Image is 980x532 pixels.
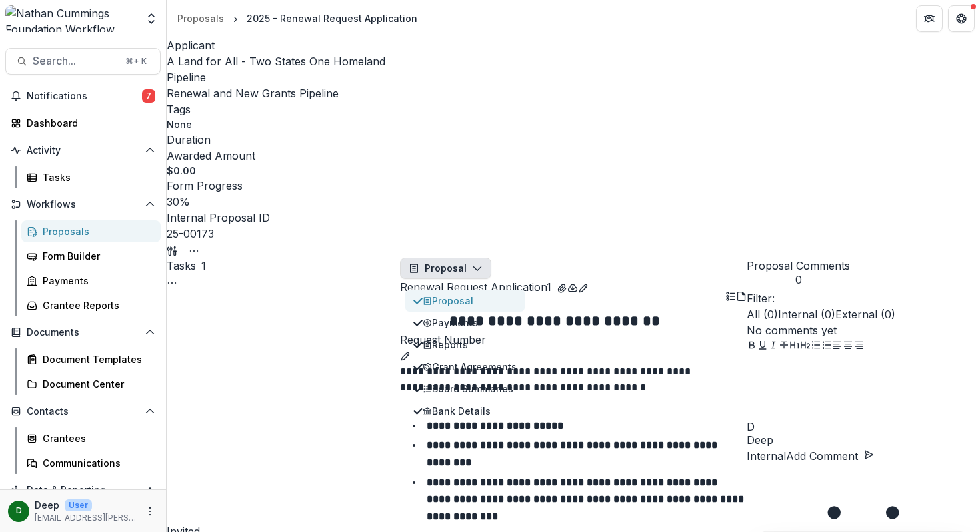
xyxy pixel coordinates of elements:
[853,338,864,354] button: Align Right
[747,432,980,448] p: Deep
[778,308,835,321] span: Internal ( 0 )
[5,112,161,134] a: Dashboard
[800,338,811,354] button: Heading 2
[747,448,786,464] button: Internal
[172,9,423,28] nav: breadcrumb
[35,512,137,524] p: [EMAIL_ADDRESS][PERSON_NAME][DOMAIN_NAME]
[423,404,517,418] div: Bank Details
[167,117,192,131] p: None
[27,199,139,210] span: Workflows
[578,279,589,295] button: Edit as form
[21,294,161,316] a: Grantee Reports
[747,308,778,321] span: All ( 0 )
[400,348,411,364] button: edit
[27,145,139,156] span: Activity
[167,258,196,274] h3: Tasks
[747,338,757,354] button: Bold
[172,9,229,28] a: Proposals
[779,338,789,354] button: Strike
[27,485,139,496] span: Data & Reporting
[167,55,385,68] a: A Land for All - Two States One Homeland
[43,274,150,288] div: Payments
[5,322,161,343] button: Open Documents
[177,11,224,25] div: Proposals
[16,507,22,515] div: Deep
[21,427,161,449] a: Grantees
[5,479,161,501] button: Open Data & Reporting
[21,245,161,267] a: Form Builder
[747,421,980,432] div: Deep
[201,259,206,272] span: 1
[43,352,150,366] div: Document Templates
[21,220,161,242] a: Proposals
[43,298,150,312] div: Grantee Reports
[423,316,517,330] div: Payments
[21,348,161,370] a: Document Templates
[27,116,150,130] div: Dashboard
[400,332,747,348] p: Request Number
[43,456,150,470] div: Communications
[821,338,832,354] button: Ordered List
[725,287,736,303] button: Plaintext view
[167,164,196,178] p: $0.00
[5,5,137,32] img: Nathan Cummings Foundation Workflow Sandbox logo
[21,166,161,188] a: Tasks
[423,382,517,396] div: Board Summaries
[167,226,214,242] p: 25-00173
[843,338,853,354] button: Align Center
[832,338,843,354] button: Align Left
[5,401,161,422] button: Open Contacts
[736,287,747,303] button: PDF view
[142,89,155,103] span: 7
[747,258,850,286] button: Proposal Comments
[43,224,150,238] div: Proposals
[423,360,517,374] div: Grant Agreements
[835,308,895,321] span: External ( 0 )
[167,85,339,101] p: Renewal and New Grants Pipeline
[27,327,139,338] span: Documents
[167,210,270,226] p: Internal Proposal ID
[747,290,980,306] p: Filter:
[35,498,59,512] p: Deep
[65,499,92,511] p: User
[768,338,779,354] button: Italicize
[43,170,150,184] div: Tasks
[33,55,117,67] span: Search...
[423,338,517,352] div: Reports
[916,5,943,32] button: Partners
[167,69,206,85] p: Pipeline
[142,503,158,519] button: More
[43,431,150,445] div: Grantees
[167,37,215,53] p: Applicant
[21,270,161,292] a: Payments
[786,448,874,464] button: Add Comment
[247,11,417,25] div: 2025 - Renewal Request Application
[43,377,150,391] div: Document Center
[747,322,980,338] p: No comments yet
[21,373,161,395] a: Document Center
[423,294,517,308] div: Proposal
[167,148,255,164] p: Awarded Amount
[400,258,491,279] button: Proposal
[948,5,975,32] button: Get Help
[5,48,161,75] button: Search...
[142,5,161,32] button: Open entity switcher
[21,452,161,474] a: Communications
[167,178,243,194] p: Form Progress
[167,274,177,290] button: Toggle View Cancelled Tasks
[5,85,161,107] button: Notifications7
[811,338,821,354] button: Bullet List
[400,279,551,311] button: Renewal Request Application1
[43,249,150,263] div: Form Builder
[757,338,768,354] button: Underline
[5,194,161,215] button: Open Workflows
[27,406,139,417] span: Contacts
[167,131,211,148] p: Duration
[123,54,149,69] div: ⌘ + K
[747,274,850,286] span: 0
[167,101,191,117] p: Tags
[5,140,161,161] button: Open Activity
[789,338,800,354] button: Heading 1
